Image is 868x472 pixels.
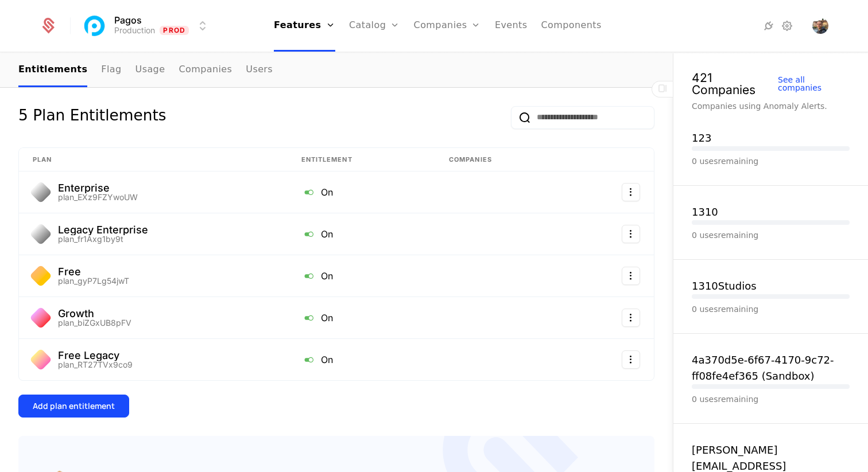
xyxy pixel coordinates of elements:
div: Production [114,25,155,36]
button: 1310 [692,204,718,220]
div: On [301,352,421,367]
button: Select action [622,309,640,327]
th: Plan [19,148,288,172]
div: Free Legacy [58,350,133,361]
button: Select action [622,350,640,369]
button: Open user button [812,18,828,34]
button: 1310Studios [692,278,757,294]
img: Dmitry Yarashevich [812,18,828,34]
div: See all companies [778,76,850,92]
a: Flag [101,53,121,87]
div: plan_EXz9FZYwoUW [58,193,138,201]
a: Usage [135,53,165,87]
div: Companies using Anomaly Alerts. [692,100,850,112]
button: Select action [622,225,640,243]
div: On [301,185,421,200]
button: Select action [622,183,640,201]
th: Entitlement [288,148,435,172]
div: On [301,227,421,241]
div: On [301,310,421,325]
div: 0 uses remaining [692,229,850,241]
div: Free [58,267,129,277]
div: 5 Plan Entitlements [18,106,166,129]
div: Enterprise [58,183,138,193]
div: 0 uses remaining [692,393,850,405]
div: plan_gyP7Lg54jwT [58,277,129,285]
div: On [301,268,421,283]
div: plan_RT27TVx9co9 [58,361,133,369]
ul: Choose Sub Page [18,53,273,87]
div: Growth [58,309,131,319]
div: plan_fr1Axg1by9t [58,235,148,243]
a: Entitlements [18,53,87,87]
img: Pagos [81,12,108,40]
span: Prod [160,26,189,35]
div: 421 Companies [692,72,778,96]
div: plan_biZGxUB8pFV [58,319,131,327]
div: Legacy Enterprise [58,225,148,235]
a: Integrations [762,19,776,33]
a: Companies [179,53,232,87]
button: Select action [622,267,640,285]
div: Add plan entitlement [33,400,115,412]
div: 0 uses remaining [692,303,850,315]
button: 123 [692,130,711,146]
a: Users [246,53,273,87]
button: Add plan entitlement [18,395,129,418]
div: 0 uses remaining [692,155,850,167]
button: 4a370d5e-6f67-4170-9c72-ff08fe4ef365 (Sandbox) [692,352,850,384]
th: Companies [435,148,568,172]
a: Settings [780,19,794,33]
span: Pagos [114,15,142,25]
button: Select environment [84,13,210,38]
nav: Main [18,53,654,87]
